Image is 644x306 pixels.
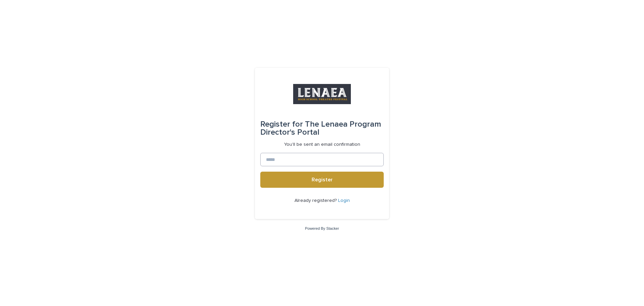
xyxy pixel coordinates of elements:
[260,172,384,188] button: Register
[338,198,350,203] a: Login
[293,84,351,104] img: 3TRreipReCSEaaZc33pQ
[312,177,333,182] span: Register
[260,115,384,142] div: The Lenaea Program Director's Portal
[305,226,339,230] a: Powered By Stacker
[284,142,360,147] p: You'll be sent an email confirmation
[294,198,338,203] span: Already registered?
[260,120,303,128] span: Register for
